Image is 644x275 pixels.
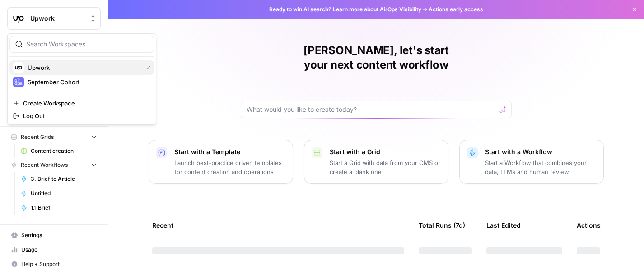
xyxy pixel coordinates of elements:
[31,204,97,212] span: 1.1 Brief
[7,257,101,271] button: Help + Support
[269,5,421,14] span: Ready to win AI search? about AirOps Visibility
[10,10,27,27] img: Upwork Logo
[30,14,85,23] span: Upwork
[152,213,404,238] div: Recent
[459,140,604,184] button: Start with a WorkflowStart a Workflow that combines your data, LLMs and human review
[149,140,293,184] button: Start with a TemplateLaunch best-practice driven templates for content creation and operations
[17,144,101,158] a: Content creation
[13,77,24,87] img: September Cohort Logo
[26,40,148,49] input: Search Workspaces
[7,33,156,124] div: Workspace: Upwork
[17,172,101,186] a: 3. Brief to Article
[174,158,285,176] p: Launch best-practice driven templates for content creation and operations
[577,213,601,238] div: Actions
[31,147,97,155] span: Content creation
[21,260,97,268] span: Help + Support
[330,147,441,156] p: Start with a Grid
[13,62,24,73] img: Upwork Logo
[485,147,596,156] p: Start with a Workflow
[28,78,147,87] span: September Cohort
[31,189,97,197] span: Untitled
[7,243,101,257] a: Usage
[304,140,448,184] button: Start with a GridStart a Grid with data from your CMS or create a blank one
[21,231,97,239] span: Settings
[241,43,512,72] h1: [PERSON_NAME], let's start your next content workflow
[21,161,68,169] span: Recent Workflows
[31,175,97,183] span: 3. Brief to Article
[23,99,147,108] span: Create Workspace
[7,158,101,172] button: Recent Workflows
[7,228,101,243] a: Settings
[9,110,154,122] a: Log Out
[7,7,101,30] button: Workspace: Upwork
[17,186,101,201] a: Untitled
[174,147,285,156] p: Start with a Template
[333,6,363,13] a: Learn more
[28,63,139,72] span: Upwork
[21,246,97,254] span: Usage
[23,111,147,120] span: Log Out
[419,213,465,238] div: Total Runs (7d)
[21,133,54,141] span: Recent Grids
[330,158,441,176] p: Start a Grid with data from your CMS or create a blank one
[247,105,495,114] input: What would you like to create today?
[7,130,101,144] button: Recent Grids
[485,158,596,176] p: Start a Workflow that combines your data, LLMs and human review
[9,97,154,110] a: Create Workspace
[429,5,483,14] span: Actions early access
[486,213,521,238] div: Last Edited
[17,201,101,215] a: 1.1 Brief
